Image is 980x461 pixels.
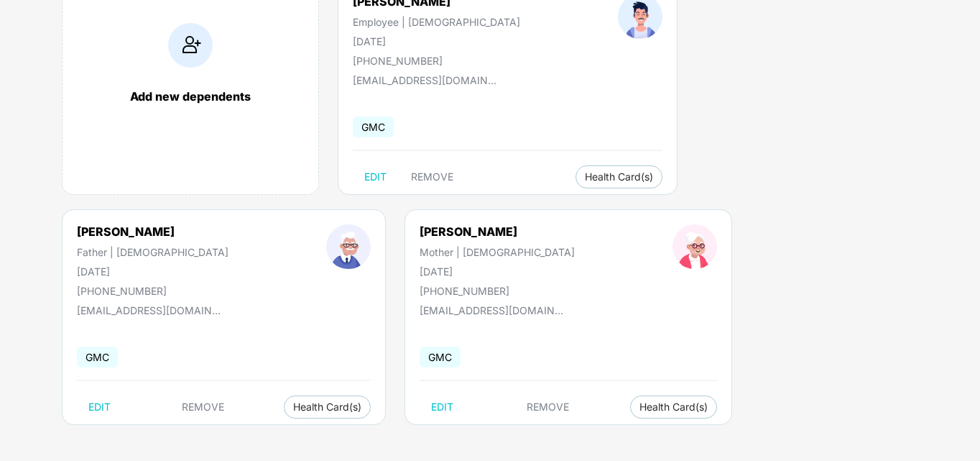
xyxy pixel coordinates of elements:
[77,265,228,278] div: [DATE]
[77,396,122,419] button: EDIT
[77,224,228,239] div: [PERSON_NAME]
[284,396,371,419] button: Health Card(s)
[585,173,653,181] span: Health Card(s)
[353,55,520,67] div: [PHONE_NUMBER]
[326,224,371,269] img: profileImage
[527,401,569,413] span: REMOVE
[77,89,304,104] div: Add new dependents
[420,396,465,419] button: EDIT
[182,401,224,413] span: REMOVE
[77,304,221,316] div: [EMAIL_ADDRESS][DOMAIN_NAME]
[88,401,111,413] span: EDIT
[77,285,228,297] div: [PHONE_NUMBER]
[364,171,387,183] span: EDIT
[168,23,213,68] img: addIcon
[431,401,453,413] span: EDIT
[515,396,581,419] button: REMOVE
[411,171,453,183] span: REMOVE
[420,347,461,368] span: GMC
[353,165,398,188] button: EDIT
[77,246,228,258] div: Father | [DEMOGRAPHIC_DATA]
[420,265,575,278] div: [DATE]
[420,285,575,297] div: [PHONE_NUMBER]
[420,304,563,316] div: [EMAIL_ADDRESS][DOMAIN_NAME]
[170,396,236,419] button: REMOVE
[353,117,394,137] span: GMC
[353,35,520,47] div: [DATE]
[420,246,575,258] div: Mother | [DEMOGRAPHIC_DATA]
[672,224,717,269] img: profileImage
[630,396,717,419] button: Health Card(s)
[353,16,520,28] div: Employee | [DEMOGRAPHIC_DATA]
[293,403,361,411] span: Health Card(s)
[639,403,708,411] span: Health Card(s)
[353,74,496,86] div: [EMAIL_ADDRESS][DOMAIN_NAME]
[420,224,575,239] div: [PERSON_NAME]
[399,165,465,188] button: REMOVE
[77,347,118,368] span: GMC
[575,165,662,188] button: Health Card(s)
